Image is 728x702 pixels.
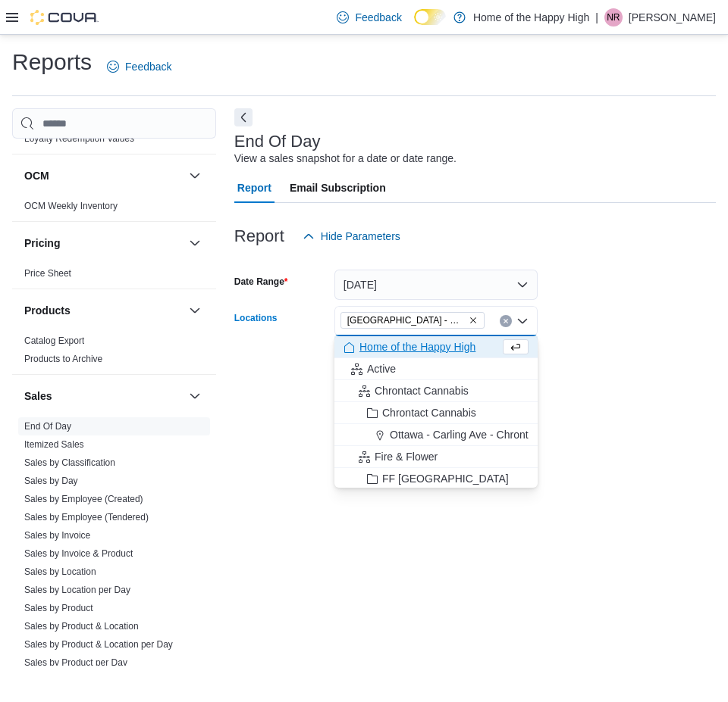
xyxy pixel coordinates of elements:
button: Active [334,358,538,380]
h1: Reports [12,47,92,77]
a: End Of Day [24,421,71,432]
button: Clear input [500,315,512,327]
span: NR [607,8,620,27]
span: Active [367,361,396,376]
a: Sales by Invoice & Product [24,548,133,559]
span: Products to Archive [24,353,102,365]
span: Price Sheet [24,267,71,279]
h3: Pricing [24,236,60,251]
h3: OCM [24,168,49,183]
span: Hide Parameters [321,229,400,244]
a: Sales by Product & Location [24,621,139,632]
p: [PERSON_NAME] [629,8,716,27]
div: Pricing [12,264,216,289]
span: Sales by Invoice [24,529,90,541]
span: Sales by Invoice & Product [24,548,133,560]
div: Products [12,332,216,374]
div: View a sales snapshot for a date or date range. [234,151,457,167]
button: Products [24,303,183,318]
span: FF [GEOGRAPHIC_DATA] [382,471,509,486]
a: Products to Archive [24,354,102,364]
span: Chrontact Cannabis [375,383,469,398]
span: Dark Mode [414,25,415,26]
a: Sales by Location per Day [24,585,130,595]
span: Ottawa - Carling Ave - Chrontact Cannabis [390,427,590,442]
button: Hide Parameters [297,221,406,251]
a: Feedback [101,51,177,82]
span: Fire & Flower [375,449,438,464]
a: Sales by Location [24,566,96,577]
a: Catalog Export [24,335,84,346]
span: Sales by Product & Location per Day [24,638,173,651]
button: Fire & Flower [334,446,538,468]
span: Sales by Day [24,475,78,487]
button: Close list of options [516,315,529,327]
a: Sales by Employee (Tendered) [24,512,149,523]
span: Slave Lake - Cornerstone - Fire & Flower [340,312,485,329]
span: Chrontact Cannabis [382,405,476,420]
h3: Sales [24,388,52,404]
button: Pricing [24,236,183,251]
input: Dark Mode [414,9,446,25]
a: Sales by Product & Location per Day [24,639,173,650]
a: Sales by Product per Day [24,657,127,668]
span: Email Subscription [290,173,386,203]
a: Sales by Employee (Created) [24,494,143,504]
button: Ottawa - Carling Ave - Chrontact Cannabis [334,424,538,446]
button: Chrontact Cannabis [334,402,538,424]
span: Feedback [355,10,401,25]
a: Loyalty Redemption Values [24,133,134,144]
button: Sales [186,387,204,405]
a: OCM Weekly Inventory [24,201,118,211]
a: Itemized Sales [24,439,84,450]
button: [DATE] [334,270,538,300]
span: Home of the Happy High [359,339,475,354]
button: Pricing [186,234,204,252]
span: Feedback [125,59,171,74]
div: Sales [12,417,216,678]
span: Report [237,173,271,203]
button: Remove Slave Lake - Cornerstone - Fire & Flower from selection in this group [469,316,478,325]
h3: Report [234,227,284,245]
span: Catalog Export [24,335,84,347]
button: OCM [186,167,204,185]
span: End Of Day [24,420,71,432]
button: OCM [24,168,183,183]
a: Sales by Day [24,476,78,486]
p: | [595,8,598,27]
a: Price Sheet [24,268,71,279]
label: Locations [234,312,278,324]
span: Sales by Location [24,566,96,578]
span: Sales by Product [24,602,93,614]
span: OCM Weekly Inventory [24,200,118,212]
button: Next [234,108,253,126]
span: Loyalty Redemption Values [24,133,134,145]
div: Nathaniel Reid [604,8,623,27]
a: Sales by Classification [24,457,115,468]
a: Feedback [331,2,407,33]
a: Sales by Invoice [24,530,90,541]
span: [GEOGRAPHIC_DATA] - Cornerstone - Fire & Flower [347,313,466,328]
img: Cova [30,10,99,25]
button: Home of the Happy High [334,336,538,358]
button: Chrontact Cannabis [334,380,538,402]
span: Sales by Classification [24,457,115,469]
label: Date Range [234,276,288,288]
div: OCM [12,197,216,221]
h3: End Of Day [234,133,321,151]
h3: Products [24,303,71,318]
button: Sales [24,388,183,404]
button: FF [GEOGRAPHIC_DATA] [334,468,538,490]
span: Sales by Location per Day [24,584,130,596]
p: Home of the Happy High [473,8,589,27]
span: Sales by Product per Day [24,657,127,669]
a: Sales by Product [24,603,93,613]
span: Sales by Product & Location [24,620,139,632]
span: Sales by Employee (Tendered) [24,511,149,523]
button: Products [186,301,204,320]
